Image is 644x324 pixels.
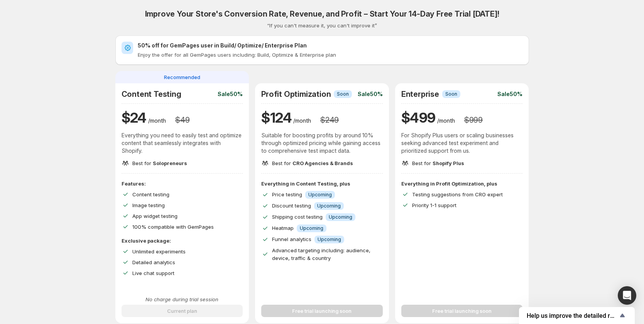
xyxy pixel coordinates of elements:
h2: Improve Your Store's Conversion Rate, Revenue, and Profit – Start Your 14-Day Free Trial [DATE]! [145,9,499,19]
h1: $ 124 [261,108,292,127]
p: Best for [412,159,464,167]
span: Funnel analytics [272,236,311,242]
span: Testing suggestions from CRO expert [412,191,503,197]
span: Upcoming [318,236,341,243]
h2: 50% off for GemPages user in Build/ Optimize/ Enterprise Plan [138,42,523,49]
span: Image testing [132,202,165,208]
span: CRO Agencies & Brands [292,160,353,166]
span: Discount testing [272,202,311,209]
span: Heatmap [272,225,294,231]
p: No charge during trial session [122,295,243,303]
p: Sale 50% [497,90,522,98]
p: Everything in Profit Optimization, plus [401,180,523,187]
span: Content testing [132,191,169,197]
p: /month [293,117,311,125]
span: Priority 1-1 support [412,202,456,208]
p: Everything you need to easily test and optimize content that seamlessly integrates with Shopify. [122,132,243,155]
h2: Content Testing [122,89,181,99]
p: Suitable for boosting profits by around 10% through optimized pricing while gaining access to com... [261,132,383,155]
span: Soon [445,91,457,97]
span: Advanced targeting including: audience, device, traffic & country [272,247,370,261]
h3: $ 249 [320,115,339,125]
p: Features: [122,180,243,187]
h3: $ 49 [175,115,189,125]
div: Open Intercom Messenger [618,286,636,305]
span: Solopreneurs [153,160,187,166]
p: Everything in Content Testing, plus [261,180,383,187]
span: Live chat support [132,270,174,276]
h2: Enterprise [401,89,439,99]
span: 100% compatible with GemPages [132,224,214,230]
p: “If you can't measure it, you can't improve it” [267,22,377,29]
p: /month [437,117,455,125]
h2: Profit Optimization [261,89,331,99]
h1: $ 24 [122,108,147,127]
button: Show survey - Help us improve the detailed report for A/B campaigns [527,311,627,320]
span: Upcoming [300,225,323,231]
p: Best for [272,159,353,167]
span: Detailed analytics [132,259,175,265]
span: Soon [337,91,349,97]
span: Upcoming [329,214,352,220]
span: Shopify Plus [433,160,464,166]
p: Sale 50% [218,90,243,98]
span: Shipping cost testing [272,214,323,220]
span: Price testing [272,191,302,197]
p: Enjoy the offer for all GemPages users including: Build, Optimize & Enterprise plan [138,51,523,59]
p: Best for [132,159,187,167]
span: Unlimited experiments [132,248,186,255]
p: /month [148,117,166,125]
span: Help us improve the detailed report for A/B campaigns [527,312,618,319]
p: Exclusive package: [122,237,243,245]
span: Upcoming [317,203,341,209]
h3: $ 999 [464,115,483,125]
span: Upcoming [308,192,332,198]
span: App widget testing [132,213,177,219]
p: Sale 50% [358,90,383,98]
h1: $ 499 [401,108,436,127]
p: For Shopify Plus users or scaling businesses seeking advanced test experiment and prioritized sup... [401,132,523,155]
span: Recommended [164,73,200,81]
